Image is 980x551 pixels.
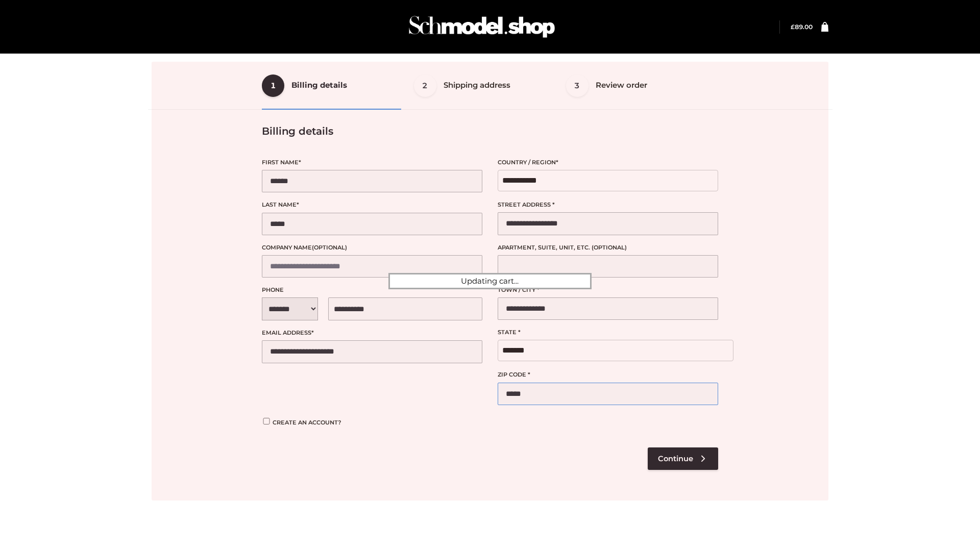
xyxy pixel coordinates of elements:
span: £ [791,23,795,31]
img: Schmodel Admin 964 [405,7,558,47]
bdi: 89.00 [791,23,813,31]
div: Updating cart... [388,273,592,289]
a: £89.00 [791,23,813,31]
